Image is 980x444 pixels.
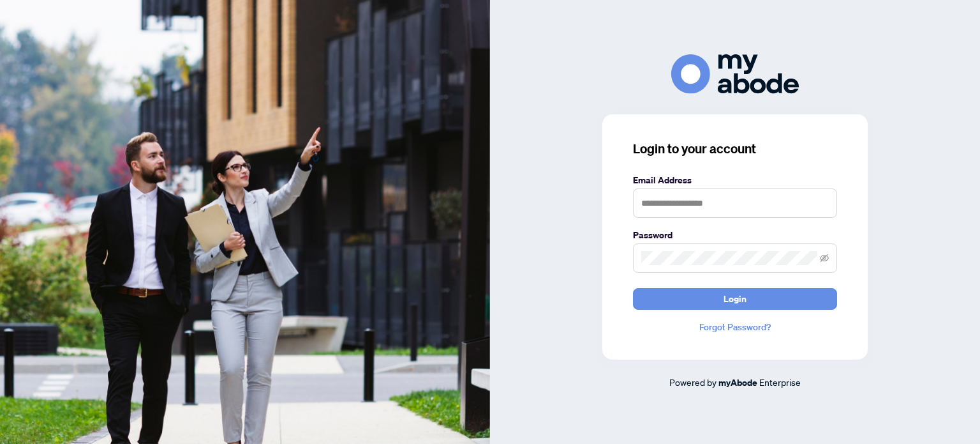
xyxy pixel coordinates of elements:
[759,376,801,388] span: Enterprise
[671,54,799,93] img: ma-logo
[633,288,837,310] button: Login
[633,140,837,158] h3: Login to your account
[669,376,716,388] span: Powered by
[820,254,829,263] span: eye-invisible
[633,173,837,187] label: Email Address
[724,289,746,309] span: Login
[633,320,837,334] a: Forgot Password?
[633,228,837,242] label: Password
[718,376,757,390] a: myAbode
